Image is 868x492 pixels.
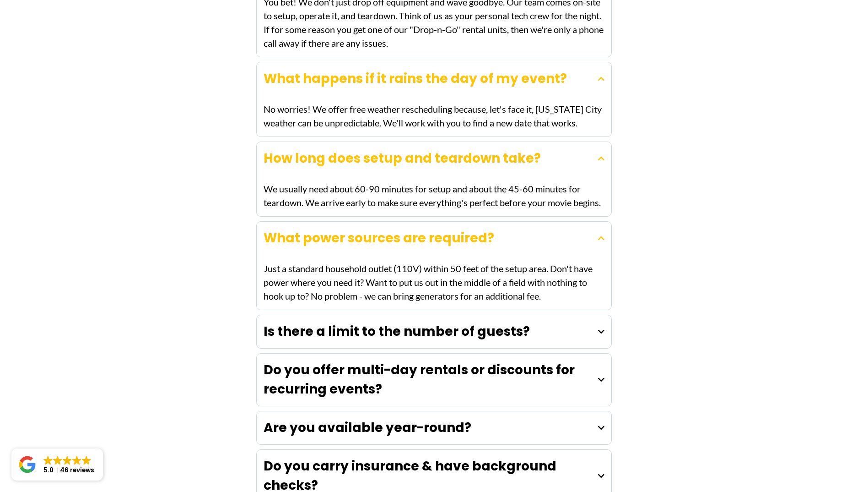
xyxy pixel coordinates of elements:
strong: What happens if it rains the day of my event? [264,70,567,87]
p: No worries! We offer free weather rescheduling because, let's face it, [US_STATE] City weather ca... [264,102,604,130]
a: Close GoogleGoogleGoogleGoogleGoogle 5.046 reviews [11,448,103,481]
strong: Is there a limit to the number of guests? [264,323,530,340]
strong: How long does setup and teardown take? [264,149,541,167]
p: We usually need about 60-90 minutes for setup and about the 45-60 minutes for teardown. We arrive... [264,182,604,209]
strong: Are you available year-round? [264,419,471,437]
strong: What power sources are required? [264,229,494,247]
p: Just a standard household outlet (110V) within 50 feet of the setup area. Don't have power where ... [264,262,604,303]
strong: Do you offer multi-day rentals or discounts for recurring events? [264,361,575,398]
